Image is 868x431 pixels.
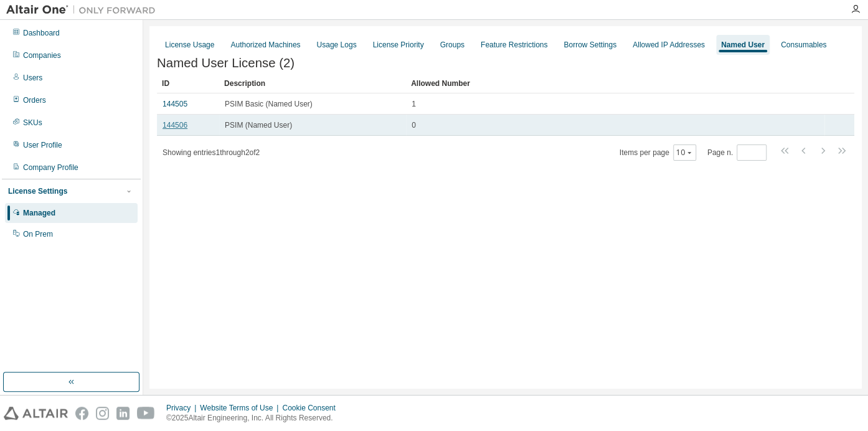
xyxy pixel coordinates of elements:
[166,403,200,413] div: Privacy
[200,403,282,413] div: Website Terms of Use
[23,50,61,60] div: Companies
[23,95,46,105] div: Orders
[163,148,260,157] span: Showing entries 1 through 2 of 2
[676,148,693,158] button: 10
[163,100,187,108] a: 144505
[23,140,62,150] div: User Profile
[481,40,547,50] div: Feature Restrictions
[157,56,295,70] span: Named User License (2)
[75,407,88,420] img: facebook.svg
[373,40,424,50] div: License Priority
[707,144,767,161] span: Page n.
[162,73,214,93] div: ID
[23,208,55,218] div: Managed
[224,73,401,93] div: Description
[4,407,68,420] img: altair_logo.svg
[23,163,78,173] div: Company Profile
[633,40,705,50] div: Allowed IP Addresses
[411,73,819,93] div: Allowed Number
[225,120,292,130] span: PSIM (Named User)
[781,40,826,50] div: Consumables
[282,403,342,413] div: Cookie Consent
[116,407,130,420] img: linkedin.svg
[6,4,162,16] img: Altair One
[620,144,696,161] span: Items per page
[412,120,416,130] span: 0
[225,99,313,109] span: PSIM Basic (Named User)
[23,118,42,128] div: SKUs
[230,40,300,50] div: Authorized Machines
[316,40,356,50] div: Usage Logs
[8,186,67,196] div: License Settings
[564,40,616,50] div: Borrow Settings
[166,413,343,424] p: © 2025 Altair Engineering, Inc. All Rights Reserved.
[137,407,155,420] img: youtube.svg
[96,407,109,420] img: instagram.svg
[163,121,187,130] a: 144506
[23,28,60,38] div: Dashboard
[721,40,765,50] div: Named User
[165,40,214,50] div: License Usage
[23,73,42,83] div: Users
[440,40,465,50] div: Groups
[412,99,416,109] span: 1
[23,229,53,239] div: On Prem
